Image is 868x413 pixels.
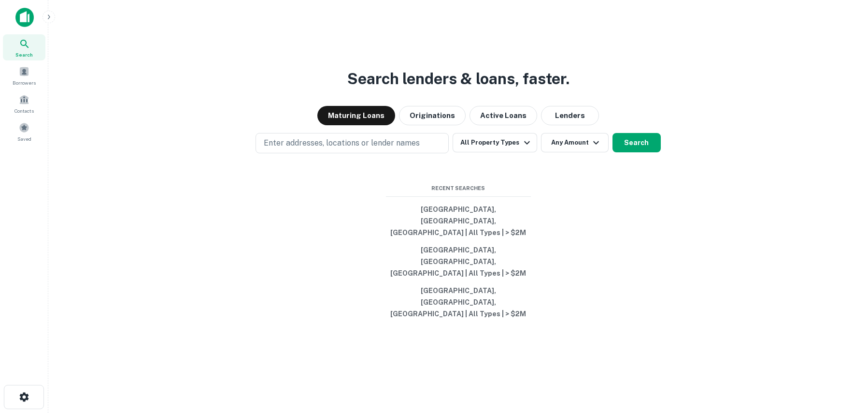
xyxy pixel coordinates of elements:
button: All Property Types [453,133,537,152]
button: Originations [399,106,466,125]
button: Enter addresses, locations or lender names [256,133,449,153]
a: Contacts [3,90,45,117]
span: Recent Searches [386,184,531,192]
button: Lenders [541,106,599,125]
button: Search [612,133,661,152]
span: Search [15,51,33,59]
button: [GEOGRAPHIC_DATA], [GEOGRAPHIC_DATA], [GEOGRAPHIC_DATA] | All Types | > $2M [386,201,531,241]
span: Borrowers [13,79,36,87]
span: Saved [17,135,31,143]
p: Enter addresses, locations or lender names [264,137,420,149]
a: Borrowers [3,62,45,88]
button: Maturing Loans [317,106,395,125]
span: Contacts [14,107,34,115]
button: Active Loans [470,106,537,125]
img: capitalize-icon.png [15,8,34,27]
h3: Search lenders & loans, faster. [347,67,569,90]
button: [GEOGRAPHIC_DATA], [GEOGRAPHIC_DATA], [GEOGRAPHIC_DATA] | All Types | > $2M [386,282,531,323]
button: Any Amount [541,133,609,152]
a: Search [3,34,45,60]
a: Saved [3,118,45,145]
button: [GEOGRAPHIC_DATA], [GEOGRAPHIC_DATA], [GEOGRAPHIC_DATA] | All Types | > $2M [386,241,531,282]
